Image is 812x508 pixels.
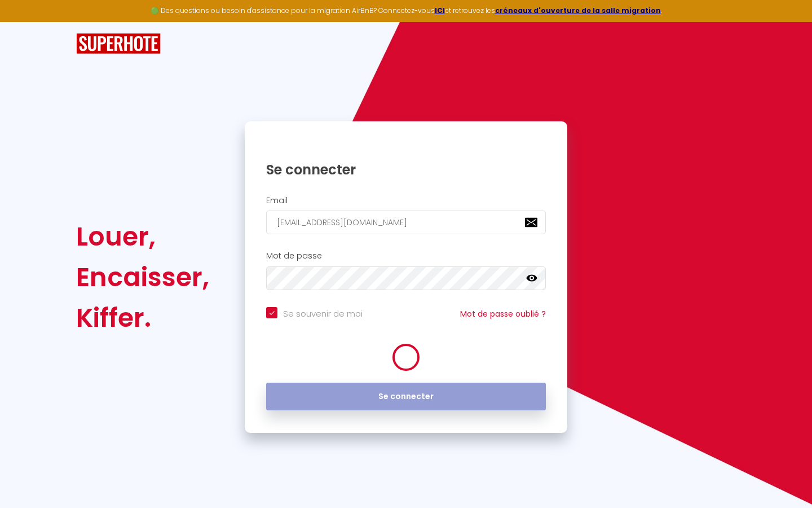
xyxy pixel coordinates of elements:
button: Ouvrir le widget de chat LiveChat [9,5,43,38]
button: Se connecter [266,383,546,411]
h2: Mot de passe [266,251,546,261]
img: SuperHote logo [76,33,161,54]
div: Encaisser, [76,257,209,297]
h2: Email [266,196,546,205]
input: Ton Email [266,211,546,234]
a: ICI [435,6,445,15]
a: créneaux d'ouverture de la salle migration [495,6,661,15]
h1: Se connecter [266,161,546,178]
a: Mot de passe oublié ? [460,308,546,319]
div: Kiffer. [76,297,209,338]
div: Louer, [76,216,209,257]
